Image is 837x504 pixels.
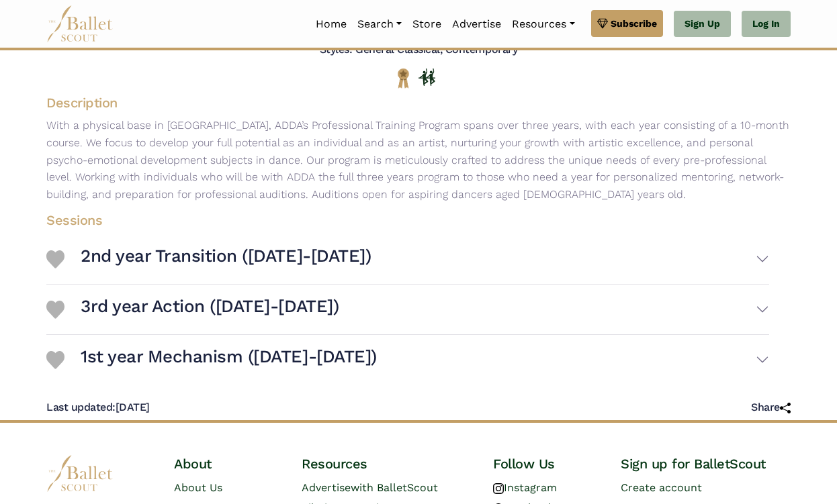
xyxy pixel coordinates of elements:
[174,481,222,494] a: About Us
[36,94,801,111] h4: Description
[302,481,438,494] a: Advertisewith BalletScout
[36,211,780,229] h4: Sessions
[751,401,791,415] h5: Share
[46,455,114,492] img: logo
[174,455,280,472] h4: About
[310,10,352,38] a: Home
[81,295,339,318] h3: 3rd year Action ([DATE]-[DATE])
[621,481,702,494] a: Create account
[46,401,150,415] h5: [DATE]
[597,16,608,31] img: gem.svg
[81,245,371,268] h3: 2nd year Transition ([DATE]-[DATE])
[493,481,557,494] a: Instagram
[46,351,64,369] img: Heart
[419,68,435,86] img: In Person
[46,301,64,319] img: Heart
[351,481,438,494] span: with BalletScout
[447,10,506,38] a: Advertise
[352,10,407,38] a: Search
[506,10,580,38] a: Resources
[81,240,769,279] button: 2nd year Transition ([DATE]-[DATE])
[81,340,769,379] button: 1st year Mechanism ([DATE]-[DATE])
[742,11,791,38] a: Log In
[46,401,116,413] span: Last updated:
[36,117,801,203] p: With a physical base in [GEOGRAPHIC_DATA], ADDA’s Professional Training Program spans over three ...
[81,346,377,368] h3: 1st year Mechanism ([DATE]-[DATE])
[46,250,64,268] img: Heart
[302,455,472,472] h4: Resources
[407,10,447,38] a: Store
[674,11,731,38] a: Sign Up
[81,290,769,329] button: 3rd year Action ([DATE]-[DATE])
[395,68,412,89] img: National
[591,10,663,37] a: Subscribe
[493,455,599,472] h4: Follow Us
[621,455,791,472] h4: Sign up for BalletScout
[611,16,657,31] span: Subscribe
[493,483,504,494] img: instagram logo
